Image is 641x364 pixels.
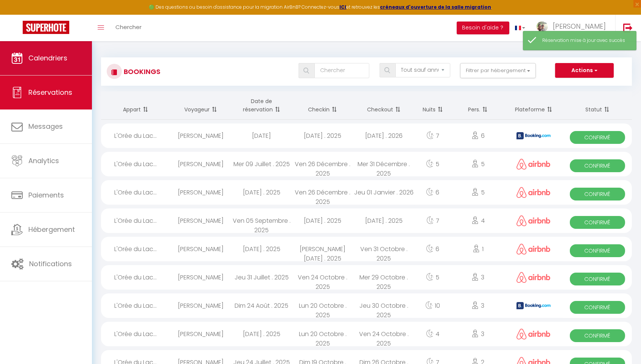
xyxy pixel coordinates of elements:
[451,91,504,120] th: Sort by people
[28,225,75,234] span: Hébergement
[28,122,63,131] span: Messages
[340,4,347,10] a: ICI
[531,15,615,41] a: ... [PERSON_NAME]
[504,91,563,120] th: Sort by channel
[101,91,170,120] th: Sort by rentals
[555,63,613,78] button: Actions
[563,91,632,120] th: Sort by status
[28,156,59,165] span: Analytics
[115,23,142,31] span: Chercher
[170,91,231,120] th: Sort by guest
[380,4,492,10] a: créneaux d'ouverture de la salle migration
[537,22,548,32] img: ...
[122,63,160,80] h3: Bookings
[28,53,67,63] span: Calendriers
[623,23,633,32] img: logout
[29,259,72,268] span: Notifications
[553,22,606,31] span: [PERSON_NAME]
[314,63,370,78] input: Chercher
[353,91,414,120] th: Sort by checkout
[231,91,292,120] th: Sort by booking date
[23,21,69,34] img: Super Booking
[414,91,451,120] th: Sort by nights
[457,22,509,34] button: Besoin d'aide ?
[460,63,536,78] button: Filtrer par hébergement
[292,91,353,120] th: Sort by checkin
[6,3,29,26] button: Ouvrir le widget de chat LiveChat
[28,190,64,200] span: Paiements
[542,37,629,44] div: Réservation mise à jour avec succès
[110,15,147,41] a: Chercher
[28,88,72,97] span: Réservations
